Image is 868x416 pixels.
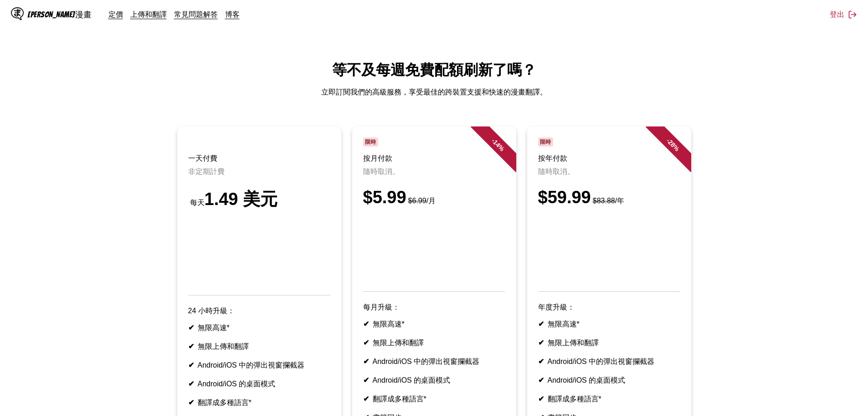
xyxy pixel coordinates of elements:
font: 限時 [540,139,551,145]
font: 1.49 美元 [205,190,278,209]
font: 每天 [190,199,205,206]
img: IsManga 標誌 [11,7,24,20]
font: ✔ [188,399,194,406]
font: 年度升級： [538,303,575,311]
font: ✔ [363,320,369,328]
font: 14 [492,138,502,148]
font: 立即訂閱我們的高級服務，享受最佳的跨裝置支援和快速的漫畫翻譯。 [321,88,547,96]
font: ✔ [538,320,544,328]
font: ✔ [538,339,544,347]
font: $59.99 [538,188,591,207]
font: ✔ [188,324,194,332]
a: 博客 [225,10,240,19]
font: /年 [615,197,624,205]
font: 翻譯成多種語言* [373,395,426,403]
font: 按年付款 [538,154,567,162]
font: /月 [426,197,436,205]
font: ✔ [363,395,369,403]
font: 隨時取消。 [363,168,400,175]
font: Android/iOS 的桌面模式 [548,376,626,384]
font: Android/iOS 中的彈出視窗攔截器 [373,358,480,365]
font: 無限上傳和翻譯 [373,339,424,347]
font: 28 [667,138,677,148]
a: 定價 [108,10,123,19]
font: 24 小時升級： [188,307,235,315]
font: ✔ [538,358,544,365]
a: 常見問題解答 [174,10,218,19]
font: ✔ [188,342,194,350]
font: Android/iOS 的桌面模式 [198,380,276,388]
font: 等不及每週免費配額刷新了嗎？ [332,62,536,78]
font: 翻譯成多種語言* [548,395,601,403]
font: 一天付費 [188,154,217,162]
font: ✔ [538,395,544,403]
font: $6.99 [408,197,426,205]
font: - [490,137,497,144]
iframe: PayPal [538,218,680,279]
font: 非定期計費 [188,168,225,175]
font: ✔ [363,358,369,365]
font: 無限高速* [198,324,230,332]
font: 按月付款 [363,154,392,162]
font: $5.99 [363,188,406,207]
font: 隨時取消。 [538,168,575,175]
font: $83.88 [593,197,615,205]
font: % [672,143,681,153]
font: 翻譯成多種語言* [198,399,252,406]
iframe: PayPal [363,218,505,279]
font: Android/iOS 中的彈出視窗攔截器 [198,361,305,369]
button: 登出 [830,10,857,20]
font: - [665,137,672,144]
font: ✔ [363,376,369,384]
a: 上傳和翻譯 [130,10,167,19]
font: [PERSON_NAME]漫畫 [27,10,92,19]
img: 登出 [848,10,857,19]
font: 無限高速* [373,320,405,328]
font: 無限高速* [548,320,580,328]
font: 登出 [830,10,844,19]
font: ✔ [363,339,369,347]
a: IsManga 標誌[PERSON_NAME]漫畫 [11,7,108,22]
font: ✔ [188,380,194,388]
font: ✔ [188,361,194,369]
font: 限時 [365,139,376,145]
font: Android/iOS 中的彈出視窗攔截器 [548,358,655,365]
font: 無限上傳和翻譯 [198,342,249,350]
font: 每月升級： [363,303,400,311]
font: 無限上傳和翻譯 [548,339,599,347]
font: % [497,143,506,153]
iframe: PayPal [188,222,330,282]
font: ✔ [538,376,544,384]
font: Android/iOS 的桌面模式 [373,376,451,384]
